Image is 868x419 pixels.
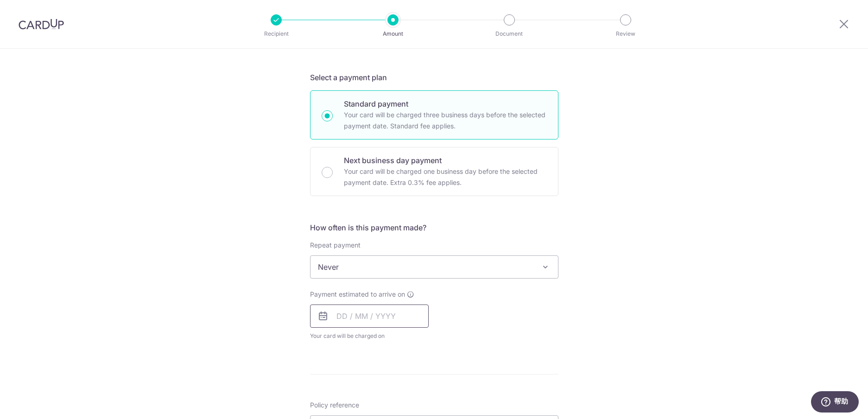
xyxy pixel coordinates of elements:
h5: Select a payment plan [310,72,558,83]
label: Policy reference [310,400,359,410]
span: Never [310,256,558,278]
p: Standard payment [344,98,547,109]
p: Your card will be charged three business days before the selected payment date. Standard fee appl... [344,109,547,132]
p: Your card will be charged one business day before the selected payment date. Extra 0.3% fee applies. [344,166,547,188]
input: DD / MM / YYYY [310,305,429,328]
p: Review [591,29,660,38]
span: Your card will be charged on [310,331,429,341]
iframe: 打开一个小组件，您可以在其中找到更多信息 [811,391,859,414]
span: Payment estimated to arrive on [310,290,405,299]
p: Recipient [242,29,310,38]
span: Never [310,255,558,279]
p: Document [475,29,544,38]
p: Amount [359,29,427,38]
p: Next business day payment [344,155,547,166]
label: Repeat payment [310,241,361,250]
h5: How often is this payment made? [310,222,558,233]
img: CardUp [19,19,64,30]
